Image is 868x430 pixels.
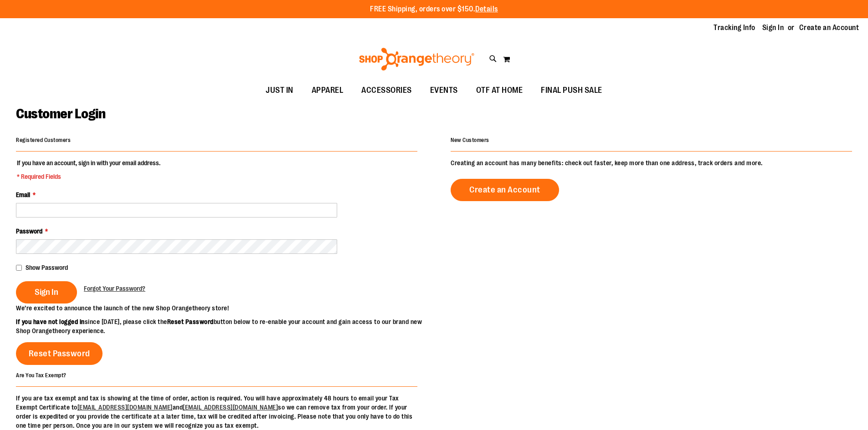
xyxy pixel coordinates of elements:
[799,23,859,33] a: Create an Account
[451,179,559,201] a: Create an Account
[26,264,68,271] span: Show Password
[762,23,784,33] a: Sign In
[361,80,412,101] span: ACCESSORIES
[16,304,434,313] p: We’re excited to announce the launch of the new Shop Orangetheory store!
[16,158,161,181] legend: If you have an account, sign in with your email address.
[421,80,467,101] a: EVENTS
[16,342,103,365] a: Reset Password
[77,404,173,411] a: [EMAIL_ADDRESS][DOMAIN_NAME]
[467,80,532,101] a: OTF AT HOME
[430,80,458,101] span: EVENTS
[16,191,30,198] span: Email
[29,349,90,359] span: Reset Password
[714,23,755,33] a: Tracking Info
[16,281,77,304] button: Sign In
[84,285,145,292] span: Forgot Your Password?
[303,80,353,101] a: APPAREL
[16,372,67,378] strong: Are You Tax Exempt?
[266,80,293,101] span: JUST IN
[257,80,303,101] a: JUST IN
[475,5,498,13] a: Details
[17,172,160,181] span: * Required Fields
[183,404,278,411] a: [EMAIL_ADDRESS][DOMAIN_NAME]
[167,318,214,325] strong: Reset Password
[16,137,71,143] strong: Registered Customers
[35,287,58,297] span: Sign In
[469,185,540,195] span: Create an Account
[352,80,421,101] a: ACCESSORIES
[451,158,852,167] p: Creating an account has many benefits: check out faster, keep more than one address, track orders...
[16,318,85,325] strong: If you have not logged in
[541,80,602,101] span: FINAL PUSH SALE
[370,4,498,15] p: FREE Shipping, orders over $150.
[16,317,434,335] p: since [DATE], please click the button below to re-enable your account and gain access to our bran...
[451,137,489,143] strong: New Customers
[16,394,417,430] p: If you are tax exempt and tax is showing at the time of order, action is required. You will have ...
[476,80,523,101] span: OTF AT HOME
[16,228,42,235] span: Password
[312,80,344,101] span: APPAREL
[16,106,105,121] span: Customer Login
[532,80,611,101] a: FINAL PUSH SALE
[358,48,476,71] img: Shop Orangetheory
[84,284,145,293] a: Forgot Your Password?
